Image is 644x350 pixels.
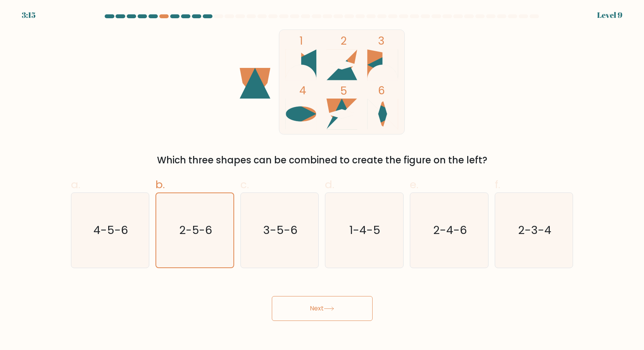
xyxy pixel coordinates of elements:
span: f. [495,177,500,192]
span: d. [325,177,334,192]
tspan: 4 [299,83,306,98]
tspan: 1 [299,33,303,49]
span: c. [240,177,249,192]
tspan: 2 [340,33,346,49]
tspan: 5 [340,83,347,99]
text: 2-5-6 [179,222,212,238]
span: b. [155,177,165,192]
div: Which three shapes can be combined to create the figure on the left? [76,153,569,167]
text: 3-5-6 [263,222,297,238]
tspan: 6 [378,83,385,98]
text: 4-5-6 [93,222,128,238]
span: a. [71,177,80,192]
text: 2-4-6 [433,222,467,238]
div: Level 9 [597,9,622,21]
span: e. [410,177,418,192]
tspan: 3 [378,33,385,49]
div: 3:15 [22,9,36,21]
text: 2-3-4 [518,222,551,238]
button: Next [272,296,373,321]
text: 1-4-5 [350,222,381,238]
